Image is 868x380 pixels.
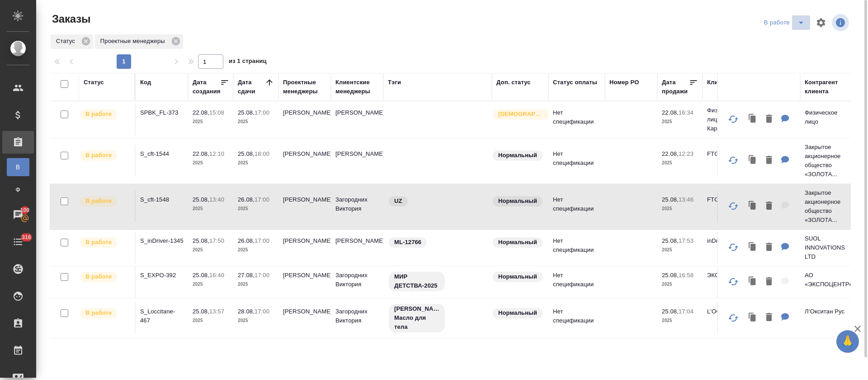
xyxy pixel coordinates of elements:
[140,149,184,159] p: S_cft-1544
[744,238,761,257] button: Клонировать
[193,196,209,203] p: 25.08,
[679,308,693,315] p: 17:04
[50,12,90,26] span: Заказы
[79,307,130,319] div: Выставляет ПМ после принятия заказа от КМа
[722,307,744,329] button: Обновить
[209,109,224,116] p: 15:08
[707,236,750,245] p: inDriver
[744,308,761,327] button: Клонировать
[394,238,421,247] p: ML-12766
[56,37,78,46] p: Статус
[722,271,744,293] button: Обновить
[16,233,37,242] span: 316
[805,271,848,289] p: АО «ЭКСПОЦЕНТР»
[761,273,777,291] button: Удалить
[662,237,679,244] p: 25.08,
[79,108,130,120] div: Выставляет ПМ после принятия заказа от КМа
[15,206,35,215] span: 100
[744,151,761,170] button: Клонировать
[761,308,777,327] button: Удалить
[388,271,487,292] div: МИР ДЕТСТВА-2025
[193,280,229,289] p: 2025
[2,231,34,253] a: 316
[810,12,832,34] span: Настроить таблицу
[335,78,379,96] div: Клиентские менеджеры
[496,78,531,87] div: Доп. статус
[662,245,698,255] p: 2025
[707,271,750,280] p: ЭКСПОЦЕНТР
[498,197,537,206] p: Нормальный
[278,232,331,264] td: [PERSON_NAME]
[805,78,848,96] div: Контрагент клиента
[193,159,229,168] p: 2025
[548,191,605,222] td: Нет спецификации
[255,272,269,279] p: 17:00
[662,196,679,203] p: 25.08,
[84,78,104,87] div: Статус
[662,316,698,325] p: 2025
[679,237,693,244] p: 17:53
[832,14,851,31] span: Посмотреть информацию
[238,196,255,203] p: 26.08,
[744,197,761,216] button: Клонировать
[85,197,112,206] p: В работе
[744,273,761,291] button: Клонировать
[679,272,693,279] p: 16:58
[7,158,29,176] a: В
[707,195,750,204] p: FTC
[394,197,402,206] p: UZ
[498,272,537,281] p: Нормальный
[278,191,331,222] td: [PERSON_NAME]
[278,145,331,177] td: [PERSON_NAME]
[331,232,383,264] td: [PERSON_NAME]
[805,188,848,225] p: Закрытое акционерное общество «ЗОЛОТА...
[492,195,544,207] div: Статус по умолчанию для стандартных заказов
[662,109,679,116] p: 22.08,
[761,238,777,257] button: Удалить
[331,266,383,298] td: Загородних Виктория
[777,238,794,257] button: Для КМ: https://indriver.atlassian.net/browse/ML-12766
[388,195,487,207] div: UZ
[492,271,544,283] div: Статус по умолчанию для стандартных заказов
[238,316,274,325] p: 2025
[679,109,693,116] p: 16:34
[85,272,112,281] p: В работе
[255,109,269,116] p: 17:00
[662,159,698,168] p: 2025
[707,106,750,133] p: Физическое лицо (СПБ Караванная)
[229,56,267,69] span: из 1 страниц
[255,237,269,244] p: 17:00
[492,149,544,162] div: Статус по умолчанию для стандартных заказов
[79,195,130,207] div: Выставляет ПМ после принятия заказа от КМа
[100,37,168,46] p: Проектные менеджеры
[498,238,537,247] p: Нормальный
[388,303,487,333] div: Beija Flor Масло для тела
[238,237,255,244] p: 26.08,
[193,245,229,255] p: 2025
[238,117,274,126] p: 2025
[193,117,229,126] p: 2025
[498,151,537,160] p: Нормальный
[209,150,224,157] p: 12:10
[193,204,229,213] p: 2025
[238,109,255,116] p: 25.08,
[193,78,220,96] div: Дата создания
[85,308,112,317] p: В работе
[11,163,25,172] span: В
[209,196,224,203] p: 13:40
[707,149,750,159] p: FTC
[707,78,728,87] div: Клиент
[238,204,274,213] p: 2025
[193,237,209,244] p: 25.08,
[548,145,605,177] td: Нет спецификации
[498,308,537,317] p: Нормальный
[2,203,34,226] a: 100
[679,150,693,157] p: 12:23
[95,34,183,49] div: Проектные менеджеры
[662,150,679,157] p: 22.08,
[722,149,744,171] button: Обновить
[209,237,224,244] p: 17:50
[548,104,605,135] td: Нет спецификации
[193,316,229,325] p: 2025
[85,151,112,160] p: В работе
